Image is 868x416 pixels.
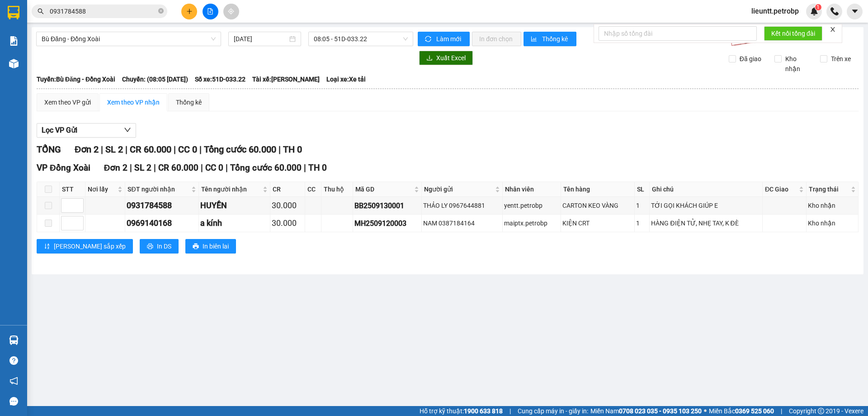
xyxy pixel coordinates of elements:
span: SL 2 [105,144,123,155]
td: BB2509130001 [353,197,422,215]
span: 08:05 - 51D-033.22 [314,32,408,46]
span: close-circle [158,8,164,14]
span: lieuntt.petrobp [744,5,806,17]
span: | [278,144,281,155]
div: Xem theo VP nhận [107,97,160,107]
button: Lọc VP Gửi [37,123,136,138]
span: sync [425,36,433,43]
span: [PERSON_NAME] sắp xếp [54,241,126,251]
th: Thu hộ [321,182,353,197]
span: TỔNG [37,144,61,155]
span: | [130,163,132,173]
div: HUYỀN [200,199,269,212]
button: downloadXuất Excel [419,51,473,65]
button: Kết nối tổng đài [764,26,822,41]
th: Nhân viên [503,182,561,197]
span: notification [9,377,18,385]
span: download [426,55,433,62]
span: TH 0 [308,163,327,173]
span: In biên lai [203,241,229,251]
span: sort-ascending [44,243,50,250]
span: Miền Nam [590,406,702,416]
div: 0931784588 [127,199,197,212]
span: Trạng thái [809,184,849,194]
button: sort-ascending[PERSON_NAME] sắp xếp [37,239,133,253]
span: Loại xe: Xe tải [326,74,366,84]
span: CR 60.000 [158,163,198,173]
button: caret-down [847,4,863,19]
span: Lọc VP Gửi [42,124,77,136]
button: In đơn chọn [472,32,521,46]
span: ĐC Giao [765,184,797,194]
div: yentt.petrobp [504,201,559,210]
span: CR 60.000 [130,144,171,155]
span: | [781,406,782,416]
th: SL [635,182,650,197]
td: 0969140168 [125,215,198,232]
div: Kho nhận [808,218,857,228]
strong: 0708 023 035 - 0935 103 250 [619,407,702,415]
span: In DS [157,241,171,251]
span: | [174,144,176,155]
span: Mã GD [355,184,412,194]
span: VP Đồng Xoài [37,163,90,173]
span: | [226,163,228,173]
span: | [199,144,202,155]
span: Kết nối tổng đài [771,29,815,38]
span: Tài xế: [PERSON_NAME] [252,74,320,84]
span: Hỗ trợ kỹ thuật: [420,406,503,416]
th: Ghi chú [650,182,762,197]
span: Đơn 2 [75,144,99,155]
span: Chuyến: (08:05 [DATE]) [122,74,188,84]
span: down [124,126,131,134]
button: printerIn DS [140,239,179,253]
div: 1 [636,201,648,210]
img: solution-icon [9,36,19,46]
button: printerIn biên lai [185,239,236,253]
div: THẢO LY 0967644881 [423,201,501,210]
span: Tên người nhận [201,184,261,194]
button: aim [223,4,239,19]
span: message [9,397,18,406]
button: bar-chartThống kê [524,32,576,46]
span: Trên xe [827,54,854,64]
div: KIỆN CRT [562,218,633,228]
span: | [101,144,103,155]
span: search [38,8,44,14]
span: ⚪️ [704,409,707,413]
div: 0969140168 [127,217,197,230]
span: SL 2 [134,163,151,173]
span: bar-chart [531,36,538,43]
span: | [304,163,306,173]
sup: 1 [815,4,821,10]
div: Kho nhận [808,201,857,210]
span: Kho nhận [782,54,813,74]
img: logo-vxr [8,6,19,19]
span: Xuất Excel [436,53,466,63]
span: | [201,163,203,173]
span: Miền Bắc [709,406,774,416]
span: copyright [818,408,824,414]
img: warehouse-icon [9,59,19,68]
span: CC 0 [205,163,223,173]
div: BB2509130001 [354,200,420,211]
span: Thống kê [542,34,569,44]
span: close [830,26,836,33]
span: Nơi lấy [88,184,116,194]
strong: 0369 525 060 [735,407,774,415]
button: file-add [203,4,218,19]
span: aim [228,8,234,14]
input: Tìm tên, số ĐT hoặc mã đơn [50,6,156,16]
span: Người gửi [424,184,493,194]
span: CC 0 [178,144,197,155]
span: Cung cấp máy in - giấy in: [518,406,588,416]
th: Tên hàng [561,182,635,197]
span: printer [193,243,199,250]
img: phone-icon [830,7,839,15]
input: 13/09/2025 [234,34,288,44]
img: icon-new-feature [810,7,818,15]
span: | [154,163,156,173]
span: Bù Đăng - Đồng Xoài [42,32,216,46]
th: STT [60,182,85,197]
td: 0931784588 [125,197,198,215]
